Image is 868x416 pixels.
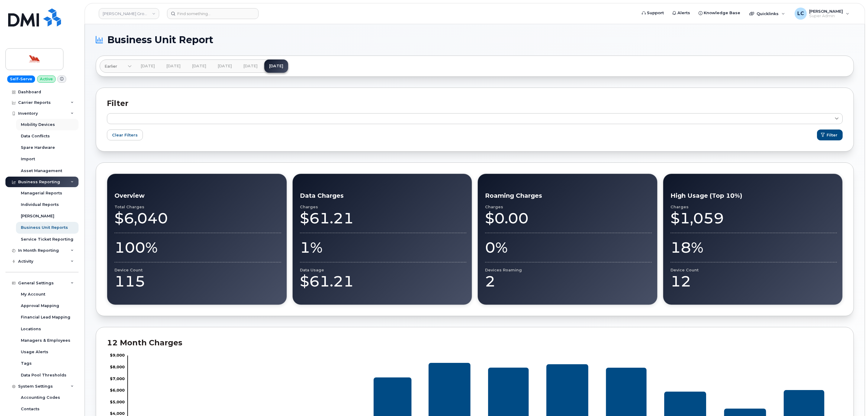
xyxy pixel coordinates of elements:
a: [DATE] [136,59,160,73]
span: Clear Filters [112,132,138,138]
div: Device Count [670,268,837,272]
a: [DATE] [239,59,262,73]
h3: Roaming Charges [485,192,652,199]
span: Earlier [104,63,117,69]
div: Charges [485,205,652,209]
div: Charges [670,205,837,209]
a: [DATE] [213,59,237,73]
tspan: $5,000 [110,400,125,404]
h2: Filter [107,99,843,108]
button: Filter [817,130,843,140]
span: Business Unit Report [107,35,213,44]
div: $1,059 [670,209,837,227]
div: Charges [300,205,467,209]
tspan: $6,000 [110,388,125,392]
div: Device Count [114,268,281,272]
div: 12 [670,272,837,290]
h3: Overview [114,192,281,199]
div: Devices Roaming [485,268,652,272]
h3: High Usage (Top 10%) [670,192,837,199]
tspan: $7,000 [110,376,125,381]
button: Clear Filters [107,130,143,140]
div: $61.21 [300,209,467,227]
h2: 12 Month Charges [107,338,843,347]
tspan: $9,000 [110,353,125,358]
div: 100% [114,238,281,257]
a: [DATE] [162,59,185,73]
div: 0% [485,238,652,257]
div: 18% [670,238,837,257]
span: Filter [827,132,837,138]
div: $0.00 [485,209,652,227]
a: [DATE] [264,59,288,73]
div: 115 [114,272,281,290]
div: $6,040 [114,209,281,227]
h3: Data Charges [300,192,467,199]
tspan: $4,000 [110,411,125,416]
div: Total Charges [114,205,281,209]
div: $61.21 [300,272,467,290]
div: 2 [485,272,652,290]
a: [DATE] [187,59,211,73]
div: Data Usage [300,268,467,272]
div: 1% [300,238,467,257]
tspan: $8,000 [110,365,125,369]
a: Earlier [100,59,132,73]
